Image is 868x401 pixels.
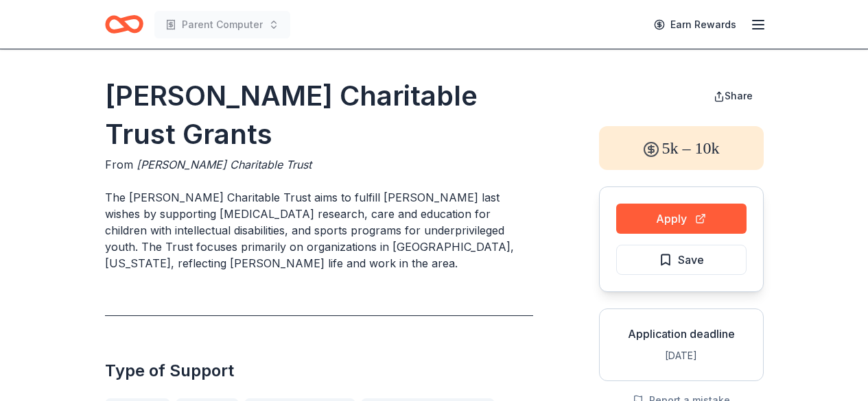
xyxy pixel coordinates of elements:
button: Parent Computer [154,11,290,38]
span: Parent Computer [182,16,263,33]
span: [PERSON_NAME] Charitable Trust [137,158,312,171]
button: Share [703,82,764,110]
div: [DATE] [611,348,752,364]
div: Application deadline [611,326,752,342]
span: Save [678,251,704,269]
div: From [105,156,533,173]
a: Earn Rewards [646,12,744,37]
div: 5k – 10k [599,126,764,170]
h1: [PERSON_NAME] Charitable Trust Grants [105,77,533,154]
a: Home [105,8,143,40]
button: Save [616,245,747,275]
p: The [PERSON_NAME] Charitable Trust aims to fulfill [PERSON_NAME] last wishes by supporting [MEDIC... [105,189,533,271]
h2: Type of Support [105,360,533,382]
button: Apply [616,204,747,234]
span: Share [725,90,753,101]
